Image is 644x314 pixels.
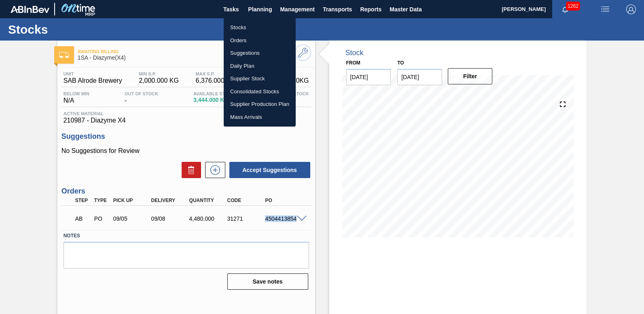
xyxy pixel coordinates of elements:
a: Mass Arrivals [224,111,296,124]
a: Daily Plan [224,60,296,73]
a: Consolidated Stocks [224,85,296,98]
a: Orders [224,34,296,47]
a: Supplier Stock [224,72,296,85]
a: Supplier Production Plan [224,98,296,111]
a: Suggestions [224,47,296,60]
a: Stocks [224,21,296,34]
